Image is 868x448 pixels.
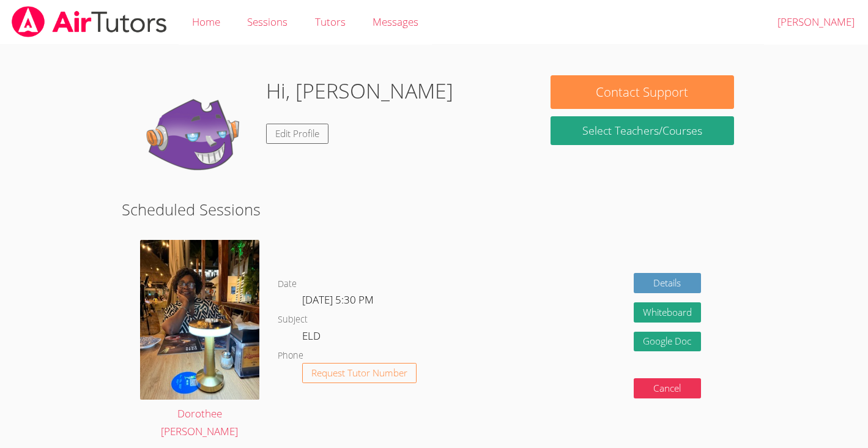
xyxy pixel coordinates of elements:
[266,75,453,106] h1: Hi, [PERSON_NAME]
[302,293,374,307] span: [DATE] 5:30 PM
[551,75,734,109] button: Contact Support
[140,240,259,440] a: Dorothee [PERSON_NAME]
[302,363,417,383] button: Request Tutor Number
[278,277,297,292] dt: Date
[373,15,418,29] span: Messages
[134,75,256,198] img: default.png
[278,312,308,327] dt: Subject
[122,198,747,221] h2: Scheduled Sessions
[140,240,259,400] img: IMG_8217.jpeg
[634,332,701,352] a: Google Doc
[302,327,323,348] dd: ELD
[634,378,701,398] button: Cancel
[278,348,303,364] dt: Phone
[10,6,168,37] img: airtutors_banner-c4298cdbf04f3fff15de1276eac7730deb9818008684d7c2e4769d2f7ddbe033.png
[634,273,701,293] a: Details
[266,124,328,144] a: Edit Profile
[634,302,701,323] button: Whiteboard
[551,116,734,145] a: Select Teachers/Courses
[311,368,407,378] span: Request Tutor Number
